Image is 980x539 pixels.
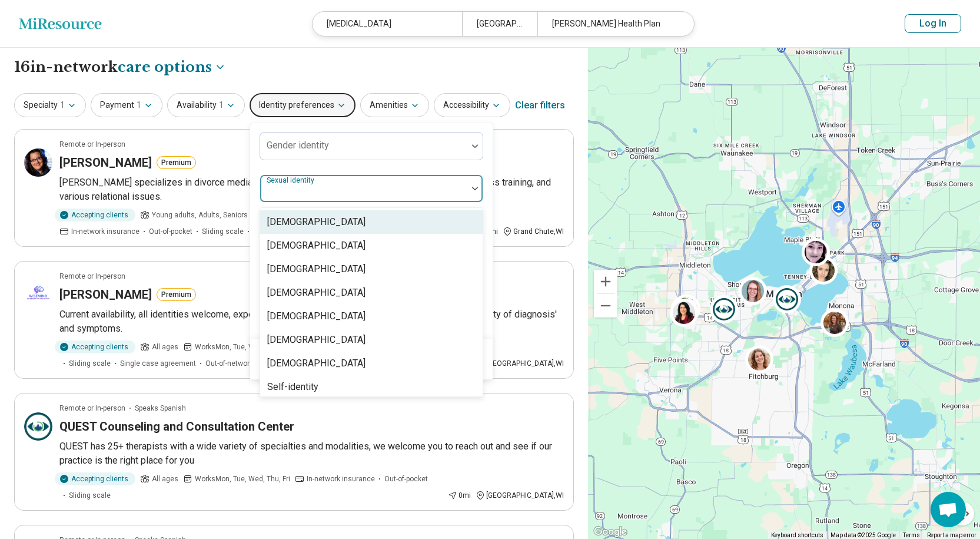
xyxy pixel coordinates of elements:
[267,239,366,253] div: [DEMOGRAPHIC_DATA]
[219,99,224,111] span: 1
[71,226,139,237] span: In-network insurance
[135,403,186,414] span: Speaks Spanish
[118,57,212,77] span: care options
[384,474,428,484] span: Out-of-pocket
[59,154,152,171] h3: [PERSON_NAME]
[59,403,125,414] p: Remote or In-person
[59,176,564,204] p: [PERSON_NAME] specializes in divorce mediation, [MEDICAL_DATA] and [MEDICAL_DATA], assertiveness ...
[59,271,125,282] p: Remote or In-person
[202,226,244,237] span: Sliding scale
[503,226,564,237] div: Grand Chute , WI
[537,12,687,36] div: [PERSON_NAME] Health Plan
[14,93,86,117] button: Specialty1
[267,176,317,184] label: Sexual identity
[60,99,65,111] span: 1
[69,358,111,369] span: Sliding scale
[267,215,366,229] div: [DEMOGRAPHIC_DATA]
[448,490,471,501] div: 0 mi
[55,340,135,353] div: Accepting clients
[434,93,510,117] button: Accessibility
[267,262,366,276] div: [DEMOGRAPHIC_DATA]
[905,14,961,33] button: Log In
[120,358,196,369] span: Single case agreement
[137,99,141,111] span: 1
[152,342,178,352] span: All ages
[931,492,966,527] div: Open chat
[903,532,920,538] a: Terms (opens in new tab)
[250,93,356,117] button: Identity preferences
[167,93,245,117] button: Availability1
[157,288,196,301] button: Premium
[927,532,976,538] a: Report a map error
[360,93,429,117] button: Amenities
[594,294,617,318] button: Zoom out
[462,12,537,36] div: [GEOGRAPHIC_DATA], [GEOGRAPHIC_DATA]
[307,474,375,484] span: In-network insurance
[59,286,152,303] h3: [PERSON_NAME]
[69,490,111,501] span: Sliding scale
[59,439,564,468] p: QUEST has 25+ therapists with a wide variety of specialties and modalities, we welcome you to rea...
[476,490,564,501] div: [GEOGRAPHIC_DATA] , WI
[267,286,366,300] div: [DEMOGRAPHIC_DATA]
[267,309,366,323] div: [DEMOGRAPHIC_DATA]
[149,226,192,237] span: Out-of-pocket
[59,418,294,435] h3: QUEST Counseling and Consultation Center
[515,91,565,120] div: Clear filters
[14,57,226,77] h1: 16 in-network
[313,12,462,36] div: [MEDICAL_DATA]
[118,57,226,77] button: Care options
[59,139,125,150] p: Remote or In-person
[91,93,162,117] button: Payment1
[267,356,366,371] div: [DEMOGRAPHIC_DATA]
[830,532,896,538] span: Map data ©2025 Google
[594,270,617,293] button: Zoom in
[59,307,564,336] p: Current availability, all identities welcome, experienced and passionate professionals working wi...
[55,472,135,485] div: Accepting clients
[55,209,135,221] div: Accepting clients
[195,342,304,352] span: Works Mon, Tue, Wed, Thu, Fri, Sat
[195,474,290,484] span: Works Mon, Tue, Wed, Thu, Fri
[267,140,329,151] label: Gender identity
[152,210,289,220] span: Young adults, Adults, Seniors (65 or older)
[152,474,178,484] span: All ages
[476,358,564,369] div: [GEOGRAPHIC_DATA] , WI
[267,380,318,394] div: Self-identity
[205,358,288,369] span: Out-of-network insurance
[267,333,366,347] div: [DEMOGRAPHIC_DATA]
[157,156,196,169] button: Premium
